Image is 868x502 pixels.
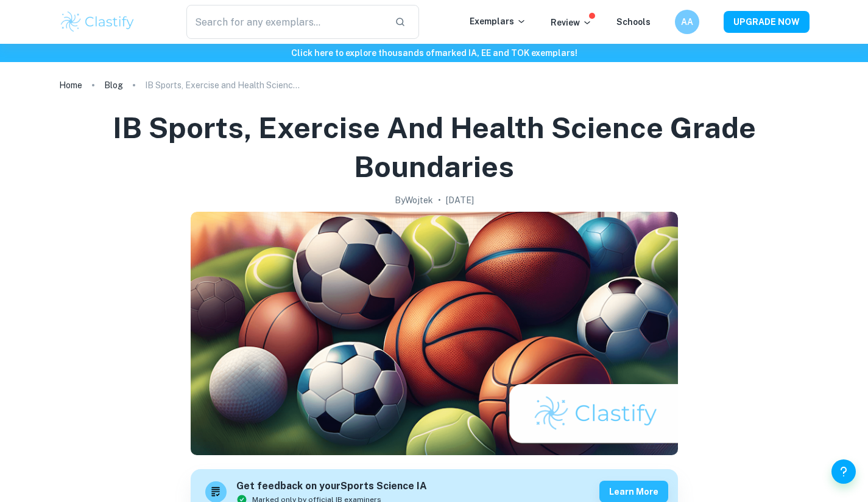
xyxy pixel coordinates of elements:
button: AA [675,10,699,34]
h2: By Wojtek [395,193,433,207]
h6: Get feedback on your Sports Science IA [236,479,427,494]
h1: IB Sports, Exercise and Health Science Grade Boundaries [74,108,795,186]
h6: AA [680,15,694,29]
button: UPGRADE NOW [724,11,810,33]
input: Search for any exemplars... [186,5,386,39]
a: Blog [104,77,123,94]
img: IB Sports, Exercise and Health Science Grade Boundaries cover image [191,212,678,455]
p: • [438,193,441,207]
img: Clastify logo [59,10,136,34]
h6: Click here to explore thousands of marked IA, EE and TOK exemplars ! [2,46,866,60]
h2: [DATE] [446,193,474,207]
p: IB Sports, Exercise and Health Science Grade Boundaries [145,78,303,92]
p: Exemplars [470,15,526,28]
p: Review [551,16,592,29]
button: Help and Feedback [831,459,856,484]
a: Home [59,77,82,94]
a: Schools [616,17,651,27]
